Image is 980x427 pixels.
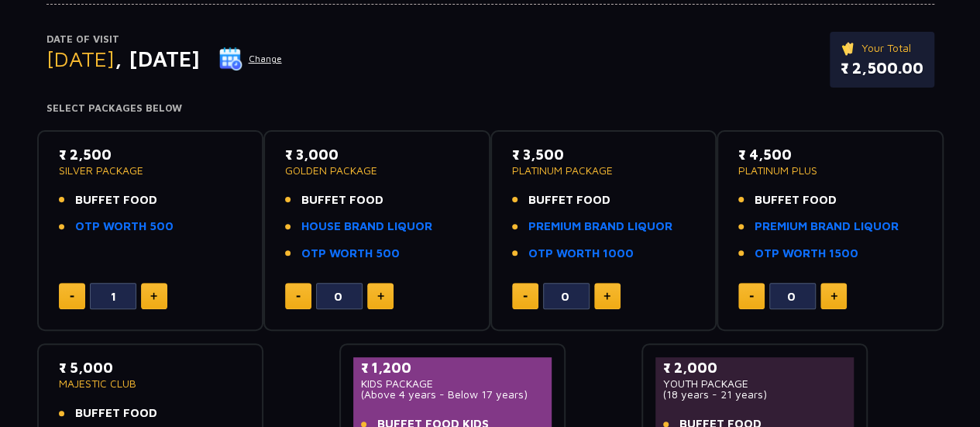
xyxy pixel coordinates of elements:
[749,295,754,298] img: minus
[285,165,469,176] p: GOLDEN PACKAGE
[301,245,400,263] a: OTP WORTH 500
[663,389,847,400] p: (18 years - 21 years)
[528,191,610,209] span: BUFFET FOOD
[75,405,157,422] span: BUFFET FOOD
[301,218,432,236] a: HOUSE BRAND LIQUOR
[59,357,242,378] p: ₹ 5,000
[115,46,200,71] span: , [DATE]
[528,218,672,236] a: PREMIUM BRAND LIQUOR
[512,144,696,165] p: ₹ 3,500
[663,357,847,378] p: ₹ 2,000
[361,357,545,378] p: ₹ 1,200
[301,191,383,209] span: BUFFET FOOD
[603,292,610,300] img: plus
[755,245,858,263] a: OTP WORTH 1500
[361,389,545,400] p: (Above 4 years - Below 17 years)
[46,46,115,71] span: [DATE]
[46,102,934,115] h4: Select Packages Below
[528,245,634,263] a: OTP WORTH 1000
[46,32,283,47] p: Date of Visit
[70,295,74,298] img: minus
[755,191,837,209] span: BUFFET FOOD
[75,218,174,236] a: OTP WORTH 500
[296,295,301,298] img: minus
[361,378,545,389] p: KIDS PACKAGE
[841,40,923,57] p: Your Total
[218,46,283,71] button: Change
[841,40,857,57] img: ticket
[59,165,242,176] p: SILVER PACKAGE
[512,165,696,176] p: PLATINUM PACKAGE
[59,144,242,165] p: ₹ 2,500
[841,57,923,80] p: ₹ 2,500.00
[377,292,384,300] img: plus
[285,144,469,165] p: ₹ 3,000
[738,165,922,176] p: PLATINUM PLUS
[75,191,157,209] span: BUFFET FOOD
[59,378,242,389] p: MAJESTIC CLUB
[738,144,922,165] p: ₹ 4,500
[663,378,847,389] p: YOUTH PACKAGE
[523,295,528,298] img: minus
[755,218,899,236] a: PREMIUM BRAND LIQUOR
[150,292,157,300] img: plus
[830,292,837,300] img: plus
